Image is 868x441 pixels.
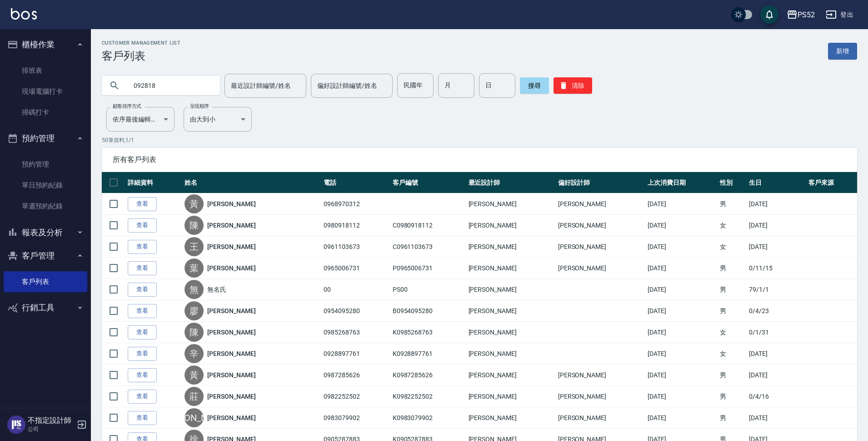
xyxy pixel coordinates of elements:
label: 呈現順序 [190,103,209,110]
div: 黃 [185,365,204,385]
td: [DATE] [747,236,806,258]
a: [PERSON_NAME] [207,328,255,337]
button: 預約管理 [4,127,87,150]
td: 女 [718,343,747,365]
td: 0961103673 [321,236,390,258]
button: 報表及分析 [4,221,87,244]
td: [PERSON_NAME] [556,407,645,429]
td: [PERSON_NAME] [466,215,556,236]
td: [DATE] [645,386,718,407]
td: [PERSON_NAME] [466,236,556,258]
td: [PERSON_NAME] [556,236,645,258]
a: 單日預約紀錄 [4,175,87,196]
td: K0987285626 [390,365,466,386]
td: 0987285626 [321,365,390,386]
a: 掃碼打卡 [4,102,87,123]
button: 登出 [822,6,857,23]
button: 櫃檯作業 [4,33,87,56]
a: 查看 [128,197,157,211]
td: [PERSON_NAME] [466,258,556,279]
td: C0961103673 [390,236,466,258]
h5: 不指定設計師 [28,416,74,425]
td: [PERSON_NAME] [556,386,645,407]
a: 查看 [128,411,157,425]
a: [PERSON_NAME] [207,349,255,358]
td: [PERSON_NAME] [466,343,556,365]
td: 0965006731 [321,258,390,279]
div: 由大到小 [184,107,252,132]
td: [PERSON_NAME] [466,193,556,215]
td: 0980918112 [321,215,390,236]
a: [PERSON_NAME] [207,264,255,273]
th: 最近設計師 [466,172,556,193]
a: [PERSON_NAME] [207,370,255,380]
td: [PERSON_NAME] [466,407,556,429]
div: PS52 [798,9,815,20]
button: 行銷工具 [4,296,87,319]
button: PS52 [783,5,818,24]
p: 50 筆資料, 1 / 1 [102,136,857,144]
input: 搜尋關鍵字 [127,73,213,98]
label: 顧客排序方式 [113,103,141,110]
td: 女 [718,236,747,258]
a: 查看 [128,304,157,318]
td: P0965006731 [390,258,466,279]
a: 查看 [128,325,157,340]
th: 性別 [718,172,747,193]
h2: Customer Management List [102,40,180,46]
p: 公司 [28,425,74,433]
th: 電話 [321,172,390,193]
a: [PERSON_NAME] [207,199,255,208]
td: 男 [718,258,747,279]
td: [PERSON_NAME] [556,365,645,386]
a: 查看 [128,390,157,404]
div: 葉 [185,259,204,278]
td: [DATE] [747,215,806,236]
td: K0982252502 [390,386,466,407]
div: 陳 [185,323,204,342]
td: [PERSON_NAME] [556,193,645,215]
td: 0982252502 [321,386,390,407]
td: 女 [718,322,747,343]
td: C0980918112 [390,215,466,236]
button: save [760,5,778,24]
img: Person [7,416,25,434]
a: 無名氏 [207,285,226,294]
td: [PERSON_NAME] [466,365,556,386]
td: 男 [718,300,747,322]
td: 0954095280 [321,300,390,322]
a: 查看 [128,283,157,297]
td: [DATE] [645,236,718,258]
td: K0928897761 [390,343,466,365]
a: 客戶列表 [4,271,87,292]
img: Logo [11,8,37,20]
a: 查看 [128,368,157,382]
td: 男 [718,279,747,300]
div: 陳 [185,216,204,235]
button: 客戶管理 [4,244,87,268]
td: 79/1/1 [747,279,806,300]
div: 廖 [185,301,204,320]
th: 詳細資料 [125,172,182,193]
h3: 客戶列表 [102,50,180,62]
td: 0/4/16 [747,386,806,407]
a: 查看 [128,240,157,254]
td: 00 [321,279,390,300]
td: [DATE] [645,193,718,215]
td: [PERSON_NAME] [466,279,556,300]
div: 依序最後編輯時間 [106,107,175,132]
th: 客戶來源 [806,172,857,193]
td: [DATE] [747,407,806,429]
th: 姓名 [182,172,321,193]
td: 0/1/31 [747,322,806,343]
th: 客戶編號 [390,172,466,193]
td: [DATE] [645,407,718,429]
button: 搜尋 [520,77,549,94]
td: 0/11/15 [747,258,806,279]
td: [DATE] [645,258,718,279]
td: 0928897761 [321,343,390,365]
td: [DATE] [747,365,806,386]
a: 查看 [128,218,157,233]
button: 清除 [554,77,592,94]
a: 現場電腦打卡 [4,81,87,102]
